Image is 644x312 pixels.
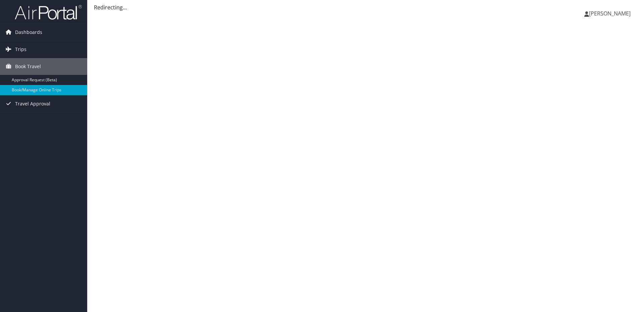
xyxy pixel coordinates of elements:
[15,4,82,20] img: airportal-logo.png
[94,3,637,11] div: Redirecting...
[15,58,41,75] span: Book Travel
[589,10,631,17] span: [PERSON_NAME]
[15,95,50,112] span: Travel Approval
[15,24,42,41] span: Dashboards
[15,41,26,58] span: Trips
[584,3,637,24] a: [PERSON_NAME]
